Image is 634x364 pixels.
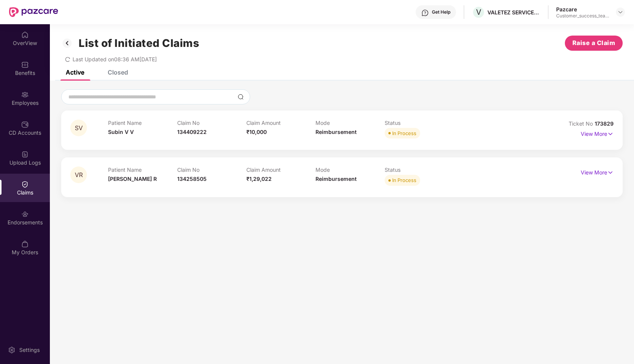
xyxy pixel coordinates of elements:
button: Raise a Claim [565,36,623,51]
p: Patient Name [108,166,177,173]
div: In Process [392,176,416,184]
h1: List of Initiated Claims [79,37,199,50]
p: Claim No [177,166,246,173]
div: Get Help [432,9,450,15]
div: In Process [392,129,416,137]
img: svg+xml;base64,PHN2ZyBpZD0iU2VhcmNoLTMyeDMyIiB4bWxucz0iaHR0cDovL3d3dy53My5vcmcvMjAwMC9zdmciIHdpZH... [238,94,244,100]
p: Status [385,166,454,173]
p: Claim No [177,120,246,126]
div: Active [66,68,84,76]
span: V [476,8,481,17]
span: [PERSON_NAME] R [108,176,157,182]
div: Pazcare [556,6,609,13]
img: svg+xml;base64,PHN2ZyBpZD0iVXBsb2FkX0xvZ3MiIGRhdGEtbmFtZT0iVXBsb2FkIExvZ3MiIHhtbG5zPSJodHRwOi8vd3... [21,151,29,158]
p: Status [385,120,454,126]
img: svg+xml;base64,PHN2ZyBpZD0iQ0RfQWNjb3VudHMiIGRhdGEtbmFtZT0iQ0QgQWNjb3VudHMiIHhtbG5zPSJodHRwOi8vd3... [21,121,29,128]
p: Patient Name [108,120,177,126]
span: 134258505 [177,176,207,182]
span: ₹10,000 [246,129,267,135]
img: svg+xml;base64,PHN2ZyB3aWR0aD0iMzIiIGhlaWdodD0iMzIiIHZpZXdCb3g9IjAgMCAzMiAzMiIgZmlsbD0ibm9uZSIgeG... [61,37,73,50]
span: Subin V V [108,129,134,135]
span: Reimbursement [315,129,357,135]
img: svg+xml;base64,PHN2ZyBpZD0iRHJvcGRvd24tMzJ4MzIiIHhtbG5zPSJodHRwOi8vd3d3LnczLm9yZy8yMDAwL3N2ZyIgd2... [617,9,623,15]
div: Customer_success_team_lead [556,13,609,19]
span: 134409222 [177,129,207,135]
span: ₹1,29,022 [246,176,272,182]
img: New Pazcare Logo [9,7,58,17]
img: svg+xml;base64,PHN2ZyBpZD0iSGVscC0zMngzMiIgeG1sbnM9Imh0dHA6Ly93d3cudzMub3JnLzIwMDAvc3ZnIiB3aWR0aD... [421,9,429,17]
div: VALETEZ SERVICES PRIVATE LIMITED [487,9,540,16]
div: Settings [17,346,42,354]
p: Mode [315,120,385,126]
span: redo [65,56,70,62]
img: svg+xml;base64,PHN2ZyB4bWxucz0iaHR0cDovL3d3dy53My5vcmcvMjAwMC9zdmciIHdpZHRoPSIxNyIgaGVpZ2h0PSIxNy... [607,130,614,138]
img: svg+xml;base64,PHN2ZyBpZD0iQ2xhaW0iIHhtbG5zPSJodHRwOi8vd3d3LnczLm9yZy8yMDAwL3N2ZyIgd2lkdGg9IjIwIi... [21,180,29,188]
img: svg+xml;base64,PHN2ZyBpZD0iRW1wbG95ZWVzIiB4bWxucz0iaHR0cDovL3d3dy53My5vcmcvMjAwMC9zdmciIHdpZHRoPS... [21,91,29,98]
span: SV [75,125,83,131]
span: Ticket No [569,120,595,127]
img: svg+xml;base64,PHN2ZyB4bWxucz0iaHR0cDovL3d3dy53My5vcmcvMjAwMC9zdmciIHdpZHRoPSIxNyIgaGVpZ2h0PSIxNy... [607,168,614,177]
span: 173829 [595,120,614,127]
img: svg+xml;base64,PHN2ZyBpZD0iQmVuZWZpdHMiIHhtbG5zPSJodHRwOi8vd3d3LnczLm9yZy8yMDAwL3N2ZyIgd2lkdGg9Ij... [21,61,29,68]
img: svg+xml;base64,PHN2ZyBpZD0iSG9tZSIgeG1sbnM9Imh0dHA6Ly93d3cudzMub3JnLzIwMDAvc3ZnIiB3aWR0aD0iMjAiIG... [21,31,29,39]
div: Closed [108,68,128,76]
p: View More [581,166,614,177]
span: Last Updated on 08:36 AM[DATE] [73,56,157,62]
img: svg+xml;base64,PHN2ZyBpZD0iTXlfT3JkZXJzIiBkYXRhLW5hbWU9Ik15IE9yZGVycyIgeG1sbnM9Imh0dHA6Ly93d3cudz... [21,240,29,248]
p: View More [581,128,614,138]
span: VR [75,172,83,178]
span: Raise a Claim [572,38,615,48]
img: svg+xml;base64,PHN2ZyBpZD0iRW5kb3JzZW1lbnRzIiB4bWxucz0iaHR0cDovL3d3dy53My5vcmcvMjAwMC9zdmciIHdpZH... [21,210,29,218]
img: svg+xml;base64,PHN2ZyBpZD0iU2V0dGluZy0yMHgyMCIgeG1sbnM9Imh0dHA6Ly93d3cudzMub3JnLzIwMDAvc3ZnIiB3aW... [8,346,15,354]
span: Reimbursement [315,176,357,182]
p: Claim Amount [246,120,315,126]
p: Claim Amount [246,166,315,173]
p: Mode [315,166,385,173]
